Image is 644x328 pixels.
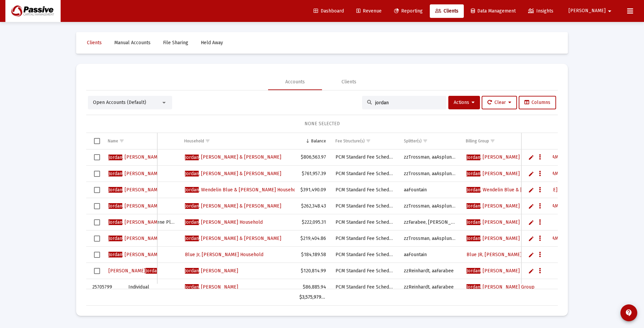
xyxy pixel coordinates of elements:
[466,138,489,144] div: Billing Group
[185,219,263,225] span: , [PERSON_NAME] Household
[108,219,122,225] span: Jordan
[466,185,583,195] a: Jordan, Wendelin Blue & [PERSON_NAME] Household
[94,138,100,144] div: Select all
[108,203,122,209] span: Jordan
[184,234,282,244] a: Jordan, [PERSON_NAME] & [PERSON_NAME]
[205,138,210,143] span: Show filter options for column 'Household'
[466,203,578,209] span: , [PERSON_NAME] & [PERSON_NAME] Group
[490,138,495,143] span: Show filter options for column 'Billing Group'
[108,154,162,160] span: , [PERSON_NAME]
[528,171,534,177] a: Edit
[466,252,537,257] span: Blue JR, [PERSON_NAME] Group
[295,149,331,166] td: $806,563.97
[184,266,239,276] a: Jordan, [PERSON_NAME]
[435,8,458,14] span: Clients
[466,234,578,244] a: Jordan, [PERSON_NAME] & [PERSON_NAME] Group
[295,247,331,263] td: $184,189.58
[466,219,480,225] span: Jordan
[448,96,480,109] button: Actions
[93,100,146,105] span: Open Accounts (Default)
[399,214,461,230] td: zzFarabee, [PERSON_NAME]
[185,171,281,176] span: , [PERSON_NAME] & [PERSON_NAME]
[185,187,199,193] span: Jordan
[399,279,461,295] td: zzReinhardt, aaFarabee
[466,155,480,160] span: Jordan
[103,133,157,149] td: Column Name
[399,247,461,263] td: aaFountain
[331,182,399,198] td: PCM Standard Fee Schedule
[108,268,159,274] span: [PERSON_NAME]
[108,266,160,276] a: [PERSON_NAME]Jordan
[466,219,544,225] span: , [PERSON_NAME] Household
[466,187,582,193] span: , Wendelin Blue & [PERSON_NAME] Household
[94,187,100,193] div: Select row
[94,268,100,274] div: Select row
[108,250,162,260] a: Jordan, [PERSON_NAME]
[185,203,281,209] span: , [PERSON_NAME] & [PERSON_NAME]
[185,155,199,160] span: Jordan
[108,138,118,144] div: Name
[399,166,461,182] td: zzTrossman, aaAsplundh
[331,214,399,230] td: PCM Standard Fee Schedule
[108,217,162,227] a: Jordan, [PERSON_NAME]
[606,4,614,18] mat-icon: arrow_drop_down
[399,182,461,198] td: aaFountain
[519,96,556,109] button: Columns
[94,154,100,160] div: Select row
[625,309,633,317] mat-icon: contact_support
[185,268,238,274] span: , [PERSON_NAME]
[146,268,159,274] span: Jordan
[82,36,107,50] a: Clients
[466,268,535,274] span: , [PERSON_NAME] Group
[331,149,399,166] td: PCM Standard Fee Schedule
[108,152,162,162] a: Jordan, [PERSON_NAME]
[295,166,331,182] td: $761,957.39
[195,36,228,50] a: Held Away
[185,236,281,241] span: , [PERSON_NAME] & [PERSON_NAME]
[389,4,428,18] a: Reporting
[295,263,331,279] td: $120,814.99
[528,219,534,225] a: Edit
[528,187,534,193] a: Edit
[86,133,558,306] div: Data grid
[466,284,535,290] span: , [PERSON_NAME] Group
[311,138,326,144] div: Balance
[331,198,399,214] td: PCM Standard Fee Schedule
[528,268,534,274] a: Edit
[108,201,162,211] a: Jordan, [PERSON_NAME]
[342,79,356,85] div: Clients
[423,138,428,143] span: Show filter options for column 'Splitter(s)'
[465,4,521,18] a: Data Management
[399,198,461,214] td: zzTrossman, aaAsplundh
[466,282,535,292] a: Jordan, [PERSON_NAME] Group
[466,236,578,241] span: , [PERSON_NAME] & [PERSON_NAME] Group
[108,185,162,195] a: Jordan, [PERSON_NAME]
[399,230,461,247] td: zzTrossman, aaAsplundh
[10,4,56,18] img: Dashboard
[108,219,162,225] span: , [PERSON_NAME]
[331,279,399,295] td: PCM Standard Fee Schedule
[184,201,282,211] a: Jordan, [PERSON_NAME] & [PERSON_NAME]
[295,182,331,198] td: $391,490.09
[295,230,331,247] td: $219,404.86
[466,217,545,227] a: Jordan, [PERSON_NAME] Household
[87,40,102,46] span: Clients
[482,96,517,109] button: Clear
[399,263,461,279] td: zzReinhardt, aaFarabee
[331,247,399,263] td: PCM Standard Fee Schedule
[466,171,578,176] span: , [PERSON_NAME] & [PERSON_NAME] Group
[94,203,100,209] div: Select row
[366,138,371,143] span: Show filter options for column 'Fee Structure(s)'
[295,279,331,295] td: $86,885.94
[185,284,199,290] span: Jordan
[466,268,480,274] span: Jordan
[528,154,534,160] a: Edit
[314,8,344,14] span: Dashboard
[108,236,162,241] span: , [PERSON_NAME]
[454,100,475,105] span: Actions
[92,120,552,127] div: NONE SELECTED
[185,252,263,257] span: Blue Jr, [PERSON_NAME] Household
[331,230,399,247] td: PCM Standard Fee Schedule
[184,169,282,179] a: Jordan, [PERSON_NAME] & [PERSON_NAME]
[471,8,516,14] span: Data Management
